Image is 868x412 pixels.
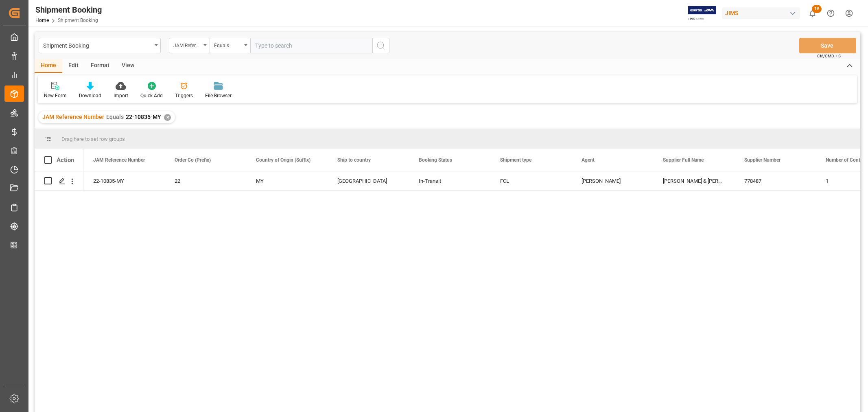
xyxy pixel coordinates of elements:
[62,59,85,73] div: Edit
[140,92,163,99] div: Quick Add
[106,114,124,120] span: Equals
[164,114,171,121] div: ✕
[61,136,125,142] span: Drag here to set row groups
[688,6,716,20] img: Exertis%20JAM%20-%20Email%20Logo.jpg_1722504956.jpg
[256,172,318,191] div: MY
[250,38,372,53] input: Type to search
[582,172,643,191] div: [PERSON_NAME]
[822,4,840,22] button: Help Center
[337,157,371,163] span: Ship to country
[582,157,595,163] span: Agent
[214,40,242,49] div: Equals
[83,171,165,190] div: 22-10835-MY
[43,40,152,50] div: Shipment Booking
[722,5,803,21] button: JIMS
[205,92,232,99] div: File Browser
[116,59,140,73] div: View
[210,38,250,53] button: open menu
[35,18,49,23] a: Home
[42,114,104,120] span: JAM Reference Number
[799,38,856,53] button: Save
[817,53,841,59] span: Ctrl/CMD + S
[735,171,816,190] div: 778487
[812,5,822,13] span: 19
[663,157,704,163] span: Supplier Full Name
[79,92,101,99] div: Download
[337,172,399,191] div: [GEOGRAPHIC_DATA]
[44,92,67,99] div: New Form
[93,157,145,163] span: JAM Reference Number
[500,172,562,191] div: FCL
[35,4,102,16] div: Shipment Booking
[57,156,74,164] div: Action
[35,59,62,73] div: Home
[173,40,201,49] div: JAM Reference Number
[39,38,161,53] button: open menu
[419,172,481,191] div: In-Transit
[500,157,531,163] span: Shipment type
[653,171,735,190] div: [PERSON_NAME] & [PERSON_NAME] (US funds [GEOGRAPHIC_DATA]) (W/T*)
[85,59,116,73] div: Format
[419,157,452,163] span: Booking Status
[169,38,210,53] button: open menu
[372,38,389,53] button: search button
[175,172,236,191] div: 22
[175,92,193,99] div: Triggers
[803,4,822,22] button: show 19 new notifications
[114,92,128,99] div: Import
[35,171,83,191] div: Press SPACE to select this row.
[126,114,161,120] span: 22-10835-MY
[175,157,211,163] span: Order Co (Prefix)
[256,157,310,163] span: Country of Origin (Suffix)
[722,7,800,19] div: JIMS
[744,157,781,163] span: Supplier Number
